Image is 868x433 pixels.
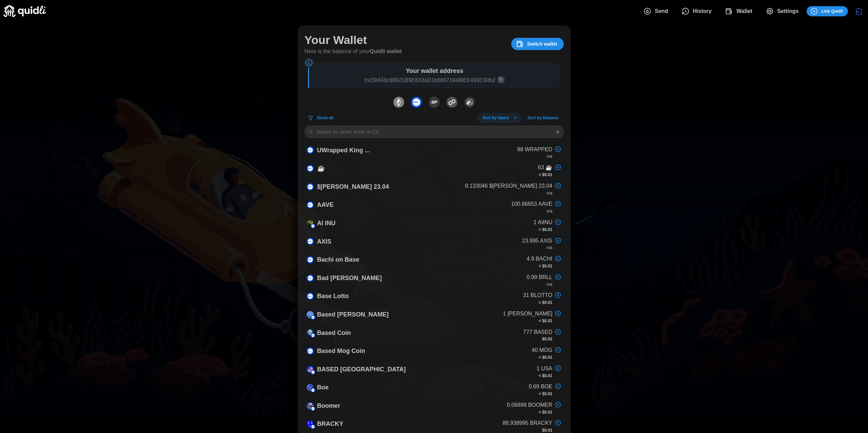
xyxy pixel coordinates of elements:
[523,113,564,123] button: Sort by Balance
[427,95,441,109] button: Optimism
[532,346,552,355] p: 40 MOG
[539,410,552,415] strong: < $0.01
[317,273,382,283] p: Bad [PERSON_NAME]
[307,402,314,409] img: BOOMER (on Base)
[307,275,314,282] img: BRLL (on Base)
[736,4,752,18] span: Wallet
[305,126,564,138] input: Search by name, ticker or CA
[539,264,552,268] strong: < $0.01
[312,76,557,85] p: 0xD9A59c88921B9E833aD1b6867194f8EE493C60b2
[822,6,843,16] span: Link Quidli
[307,366,314,373] img: USA (on Base)
[477,113,521,123] button: Sort by Name
[547,154,553,159] p: n/a
[317,237,332,247] p: AXIS
[528,113,559,123] span: Sort by Balance
[445,95,459,109] button: Polygon
[317,145,370,155] p: UWrapped King ...
[517,145,552,154] p: 98 WRAPPED
[462,95,477,109] button: Arbitrum
[307,238,314,245] img: AXIS (on Base)
[317,218,336,228] p: AI INU
[539,300,552,305] strong: < $0.01
[807,6,848,16] button: Link Quidli
[307,311,314,318] img: BONK (on Base)
[307,183,314,190] img: $ZORA 23.04 (on Base)
[307,256,314,263] img: BACHI (on Base)
[465,182,552,190] p: 9.133046 $[PERSON_NAME] 23.04
[777,4,799,18] span: Settings
[307,293,314,300] img: BLOTTO (on Base)
[305,47,402,56] p: Here is the balance of your
[307,420,314,428] img: BRACKY (on Base)
[317,365,406,374] p: BASED [GEOGRAPHIC_DATA]
[542,337,552,341] strong: $0.02
[317,346,365,356] p: Based Mog Coin
[539,391,552,396] strong: < $0.01
[317,291,349,301] p: Base Lotto
[539,355,552,360] strong: < $0.01
[317,419,343,429] p: BRACKY
[547,282,553,288] p: n/a
[547,190,553,196] p: n/a
[317,383,329,392] p: Boe
[760,4,807,18] button: Settings
[547,208,553,214] p: n/a
[307,329,314,336] img: BASED (on Base)
[511,200,553,208] p: 100.66653 AAVE
[411,97,422,108] img: Base
[307,165,314,172] img: ☕ (on Base)
[693,4,712,18] span: History
[539,227,552,232] strong: < $0.01
[305,113,339,123] button: Show all
[547,245,553,251] p: n/a
[655,4,668,18] span: Send
[527,273,553,282] p: 0.99 BRLL
[409,95,424,109] button: Base
[317,401,340,411] p: Boomer
[317,310,389,320] p: Based [PERSON_NAME]
[527,38,557,50] span: Switch wallet
[538,164,552,172] p: 63 ☕
[638,4,676,18] button: Send
[539,373,552,378] strong: < $0.01
[511,38,564,50] button: Switch wallet
[3,5,46,17] img: Quidli
[676,4,720,18] button: History
[503,419,553,428] p: 88.938995 BRACKY
[429,97,440,108] img: Optimism
[539,319,552,323] strong: < $0.01
[317,164,325,173] p: ☕
[542,428,552,433] strong: $0.01
[464,97,475,108] img: Arbitrum
[529,383,552,391] p: 0.69 BOE
[483,113,509,123] span: Sort by Name
[393,97,404,108] img: Ethereum
[307,384,314,391] img: BOE (on Base)
[503,310,553,318] p: 1 [PERSON_NAME]
[370,48,402,54] strong: Quidli wallet
[307,220,314,227] img: AIINU (on Base)
[853,5,865,17] button: Disconnect
[307,146,314,154] img: WRAPPED (on Base)
[533,218,552,227] p: 1 AIINU
[307,347,314,355] img: MOG (on Base)
[392,95,406,109] button: Ethereum
[406,67,464,74] strong: Your wallet address
[539,172,552,177] strong: < $0.01
[317,328,351,338] p: Based Coin
[305,32,367,47] h1: Your Wallet
[446,97,457,108] img: Polygon
[317,113,334,123] span: Show all
[522,237,553,245] p: 23.995 AXIS
[317,200,334,210] p: AAVE
[720,4,760,18] button: Wallet
[317,182,389,192] p: $[PERSON_NAME] 23.04
[527,255,553,263] p: 4.9 BACHI
[507,401,552,409] p: 0.06899 BOOMER
[497,76,505,83] button: Copy wallet address
[307,201,314,208] img: AAVE (on Base)
[536,365,552,373] p: 1 USA
[317,255,359,265] p: Bachi on Base
[523,291,553,300] p: 31 BLOTTO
